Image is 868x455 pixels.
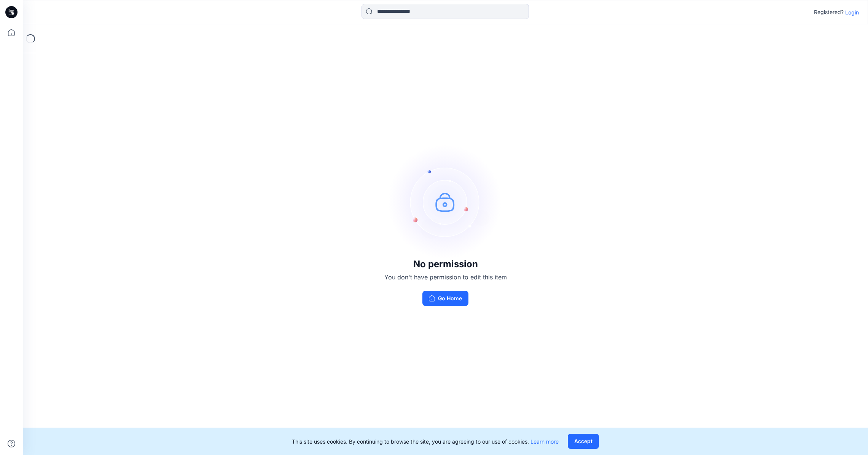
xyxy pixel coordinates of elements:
[530,438,559,445] a: Learn more
[384,259,507,270] h3: No permission
[384,273,507,282] p: You don't have permission to edit this item
[422,291,468,306] button: Go Home
[389,145,503,259] img: no-perm.svg
[568,434,599,449] button: Accept
[292,438,559,445] p: This site uses cookies. By continuing to browse the site, you are agreeing to our use of cookies.
[845,8,859,16] p: Login
[814,8,844,17] p: Registered?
